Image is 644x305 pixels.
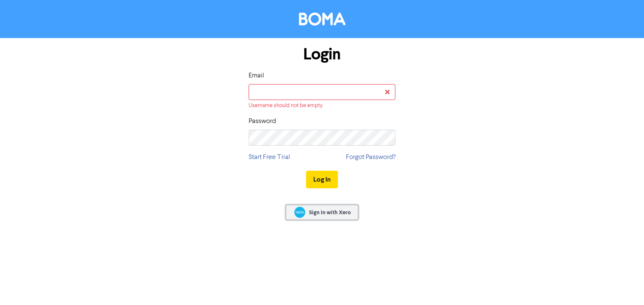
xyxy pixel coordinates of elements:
a: Forgot Password? [346,152,395,162]
a: Start Free Trial [249,152,290,162]
div: Username should not be empty [249,102,395,110]
label: Email [249,71,264,81]
iframe: Chat Widget [602,265,644,305]
button: Log In [306,171,338,188]
img: BOMA Logo [299,13,345,26]
h1: Login [249,45,395,64]
label: Password [249,116,276,126]
span: Sign In with Xero [309,209,351,216]
img: Xero logo [294,207,305,218]
a: Sign In with Xero [286,205,358,220]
